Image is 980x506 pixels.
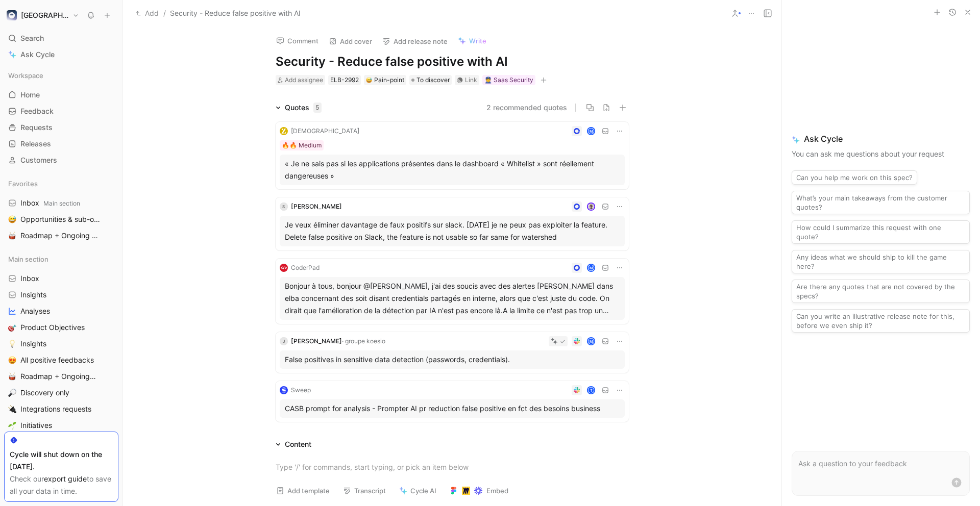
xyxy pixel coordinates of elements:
[10,448,113,473] div: Cycle will shut down on the [DATE].
[20,231,102,241] span: Roadmap + Ongoing Discovery
[272,484,334,498] button: Add template
[4,68,118,83] div: Workspace
[20,306,50,316] span: Analyses
[587,387,594,394] div: t
[285,438,311,450] div: Content
[10,473,113,497] div: Check our to save all your data in time.
[4,287,118,302] a: Insights
[4,228,118,243] a: 🥁Roadmap + Ongoing Discovery
[792,148,970,160] p: You can ask me questions about your request
[4,352,118,368] a: 😍All positive feedbacks
[587,265,594,271] div: M
[395,484,441,498] button: Cycle AI
[280,337,288,345] div: J
[20,122,53,133] span: Requests
[469,36,486,45] span: Write
[378,34,452,48] button: Add release note
[280,127,288,135] img: logo
[20,371,97,382] span: Roadmap + Ongoing Discovery
[20,48,55,61] span: Ask Cycle
[792,250,970,273] button: Any ideas what we should ship to kill the game here?
[21,11,68,20] h1: [GEOGRAPHIC_DATA]
[291,337,342,345] span: [PERSON_NAME]
[4,418,118,433] a: 🌱Initiatives
[4,87,118,103] a: Home
[20,90,40,100] span: Home
[20,322,85,333] span: Product Objectives
[6,321,18,334] button: 🎯
[285,102,322,114] div: Quotes
[313,103,322,113] div: 5
[587,204,594,210] img: avatar
[4,195,118,211] a: InboxMain section
[8,389,16,397] img: 🔎
[4,336,118,351] a: 💡Insights
[285,402,620,415] div: CASB prompt for analysis - Prompter AI pr reduction false positive en fct des besoins business
[20,339,46,349] span: Insights
[792,191,970,214] button: What’s your main takeaways from the customer quotes?
[6,354,18,366] button: 😍
[272,34,323,48] button: Comment
[20,139,51,149] span: Releases
[8,254,48,264] span: Main section
[8,421,16,429] img: 🌱
[4,47,118,62] a: Ask Cycle
[285,353,620,366] div: False positives in sensitive data detection (passwords, credentials).
[272,102,326,114] div: Quotes5
[285,219,620,243] div: Je veux éliminer davantage de faux positifs sur slack. [DATE] je ne peux pas exploiter la feature...
[280,264,288,272] img: logo
[20,198,80,209] span: Inbox
[20,32,44,44] span: Search
[6,387,18,399] button: 🔎
[8,323,16,332] img: 🎯
[4,8,82,22] button: elba[GEOGRAPHIC_DATA]
[4,303,118,319] a: Analyses
[792,280,970,303] button: Are there any quotes that are not covered by the specs?
[792,309,970,333] button: Can you write an illustrative release note for this, before we even ship it?
[8,340,16,348] img: 💡
[7,10,17,20] img: elba
[792,133,970,145] span: Ask Cycle
[8,372,16,381] img: 🥁
[792,170,917,185] button: Can you help me work on this spec?
[366,77,372,83] img: 😅
[4,251,118,267] div: Main section
[792,220,970,244] button: How could I summarize this request with one quote?
[366,75,404,85] div: Pain-point
[285,76,323,84] span: Add assignee
[6,213,18,225] button: 😅
[291,263,320,273] div: CoderPad
[6,338,18,350] button: 💡
[416,75,450,85] span: To discover
[8,215,16,223] img: 😅
[6,230,18,242] button: 🥁
[282,140,322,150] div: 🔥🔥 Medium
[272,438,315,450] div: Content
[20,355,94,365] span: All positive feedbacks
[8,179,38,189] span: Favorites
[4,401,118,417] a: 🔌Integrations requests
[465,75,477,85] div: Link
[291,385,311,395] div: Sweep
[280,203,288,211] div: S
[338,484,390,498] button: Transcript
[44,474,87,483] a: export guide
[8,356,16,364] img: 😍
[8,405,16,413] img: 🔌
[324,34,377,48] button: Add cover
[330,75,359,85] div: ELB-2992
[285,158,620,182] div: « Je ne sais pas si les applications présentes dans le dashboard « Whitelist » sont réellement da...
[364,75,406,85] div: 😅Pain-point
[280,386,288,394] img: logo
[4,212,118,227] a: 😅Opportunities & sub-opportunities
[4,120,118,135] a: Requests
[4,31,118,46] div: Search
[20,214,103,225] span: Opportunities & sub-opportunities
[342,337,385,345] span: · groupe koesio
[20,155,57,165] span: Customers
[20,420,52,431] span: Initiatives
[587,338,594,345] div: M
[20,106,54,116] span: Feedback
[4,176,118,191] div: Favorites
[453,34,491,48] button: Write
